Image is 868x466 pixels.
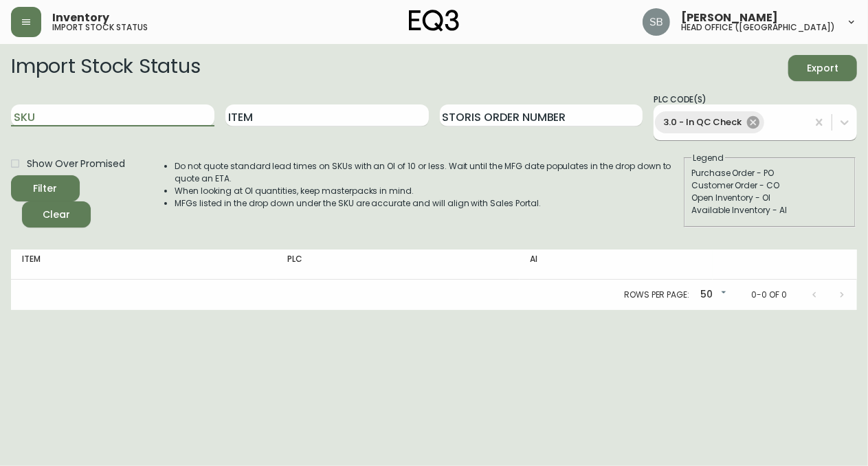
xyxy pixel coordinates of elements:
[655,111,764,133] div: 3.0 - In QC Check
[691,192,848,204] div: Open Inventory - OI
[34,180,58,197] div: Filter
[695,284,729,307] div: 50
[52,12,109,23] span: Inventory
[175,185,682,197] li: When looking at OI quantities, keep masterpacks in mind.
[11,55,200,81] h2: Import Stock Status
[11,175,80,201] button: Filter
[276,249,520,280] th: PLC
[655,115,750,130] span: 3.0 - In QC Check
[33,206,80,223] span: Clear
[681,23,835,32] h5: head office ([GEOGRAPHIC_DATA])
[22,201,91,228] button: Clear
[681,12,778,23] span: [PERSON_NAME]
[175,160,682,185] li: Do not quote standard lead times on SKUs with an OI of 10 or less. Wait until the MFG date popula...
[799,60,846,77] span: Export
[520,249,713,280] th: AI
[643,8,670,36] img: 85855414dd6b989d32b19e738a67d5b5
[409,10,460,32] img: logo
[751,289,787,301] p: 0-0 of 0
[175,197,682,210] li: MFGs listed in the drop down under the SKU are accurate and will align with Sales Portal.
[788,55,857,81] button: Export
[27,157,125,171] span: Show Over Promised
[624,289,689,301] p: Rows per page:
[11,249,276,280] th: Item
[691,152,725,164] legend: Legend
[52,23,148,32] h5: import stock status
[691,204,848,217] div: Available Inventory - AI
[691,167,848,179] div: Purchase Order - PO
[691,179,848,192] div: Customer Order - CO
